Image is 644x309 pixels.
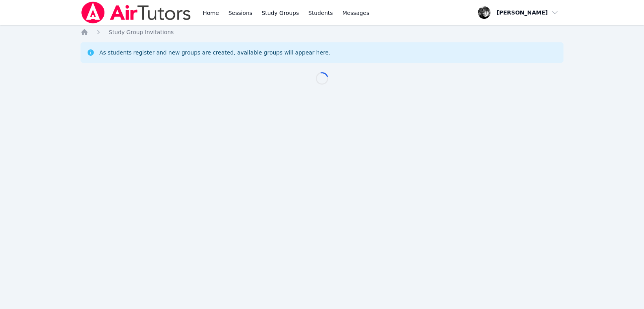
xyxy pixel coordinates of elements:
[80,28,563,36] nav: Breadcrumb
[342,9,370,17] span: Messages
[109,29,174,35] span: Study Group Invitations
[99,49,330,56] div: As students register and new groups are created, available groups will appear here.
[109,28,174,36] a: Study Group Invitations
[80,2,192,24] img: Air Tutors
